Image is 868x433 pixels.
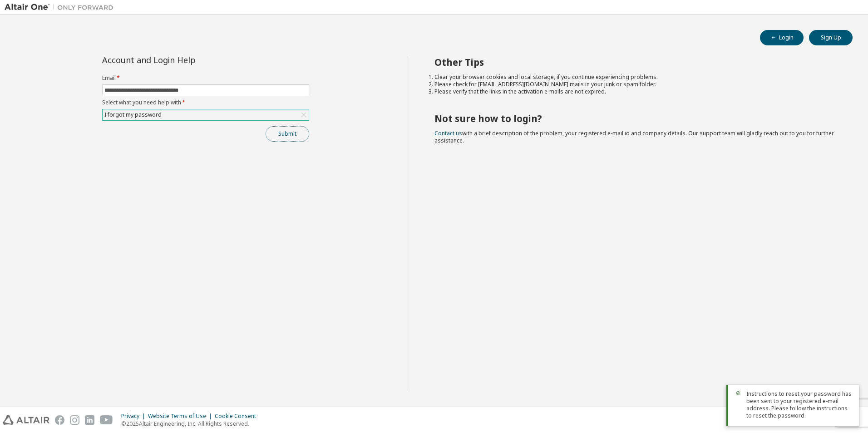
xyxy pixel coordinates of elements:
img: altair_logo.svg [3,415,49,425]
span: with a brief description of the problem, your registered e-mail id and company details. Our suppo... [434,129,834,144]
div: I forgot my password [103,110,163,120]
label: Email [102,74,309,82]
li: Clear your browser cookies and local storage, if you continue experiencing problems. [434,74,837,81]
button: Login [760,30,804,45]
p: © 2025 Altair Engineering, Inc. All Rights Reserved. [121,420,261,428]
img: facebook.svg [55,415,64,425]
div: Website Terms of Use [148,413,215,420]
li: Please check for [EMAIL_ADDRESS][DOMAIN_NAME] mails in your junk or spam folder. [434,81,837,88]
div: Privacy [121,413,148,420]
div: I forgot my password [103,109,309,120]
button: Submit [266,126,309,142]
img: instagram.svg [70,415,79,425]
span: Instructions to reset your password has been sent to your registered e-mail address. Please follo... [746,390,852,419]
a: Contact us [434,129,462,137]
div: Cookie Consent [215,413,261,420]
img: linkedin.svg [85,415,94,425]
label: Select what you need help with [102,99,309,106]
img: youtube.svg [100,415,113,425]
img: Altair One [5,3,118,12]
h2: Not sure how to login? [434,113,837,124]
li: Please verify that the links in the activation e-mails are not expired. [434,88,837,95]
div: Account and Login Help [102,56,268,64]
button: Sign Up [809,30,853,45]
h2: Other Tips [434,56,837,68]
